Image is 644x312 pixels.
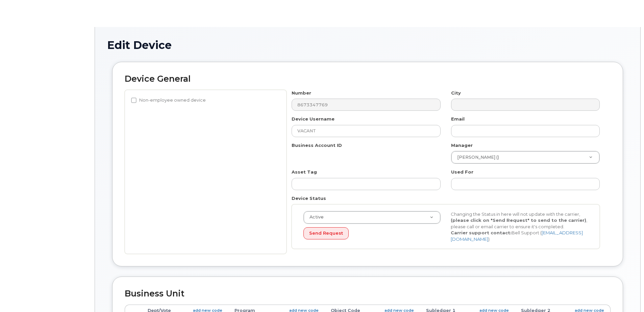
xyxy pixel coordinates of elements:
label: Used For [451,169,473,175]
h1: Edit Device [107,39,628,51]
h2: Business Unit [125,289,611,298]
label: City [451,90,461,96]
div: Changing the Status in here will not update with the carrier, , please call or email carrier to e... [446,211,593,242]
span: Active [305,214,324,220]
span: [PERSON_NAME] () [453,154,499,160]
label: Business Account ID [292,142,342,149]
a: [EMAIL_ADDRESS][DOMAIN_NAME] [451,230,583,242]
a: Active [304,211,440,224]
label: Number [292,90,311,96]
button: Send Request [303,227,349,240]
label: Device Username [292,116,335,122]
label: Asset Tag [292,169,317,175]
input: Non-employee owned device [131,98,137,103]
h2: Device General [125,74,611,84]
label: Manager [451,142,473,149]
a: [PERSON_NAME] () [451,151,599,163]
label: Email [451,116,465,122]
strong: (please click on "Send Request" to send to the carrier) [451,217,586,223]
label: Device Status [292,195,326,202]
label: Non-employee owned device [131,96,206,104]
strong: Carrier support contact: [451,230,512,235]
